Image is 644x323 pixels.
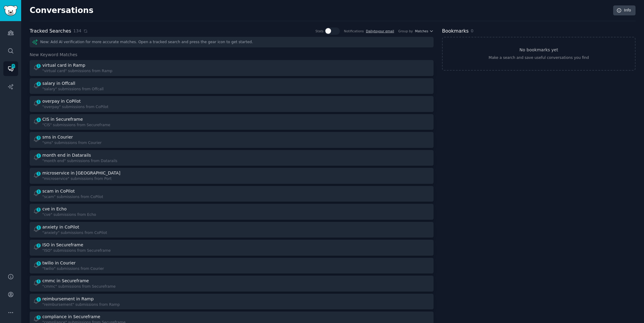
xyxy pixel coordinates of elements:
img: GummySearch logo [4,5,18,16]
a: 1CIS in Secureframe"CIS" submissions from Secureframe [30,114,434,130]
div: ISO in Secureframe [42,242,83,248]
span: 1 [36,64,41,68]
div: Group by [398,29,413,33]
div: "anxiety" submissions from CoPilot [42,230,107,236]
div: "overpay" submissions from CoPilot [42,104,109,110]
span: 1 [36,279,41,283]
div: overpay in CoPilot [42,98,81,104]
div: anxiety in CoPilot [42,224,79,230]
span: 1 [36,154,41,158]
div: microservice in [GEOGRAPHIC_DATA] [42,170,120,176]
span: 5 [36,261,41,266]
div: "microservice" submissions from Port [42,176,122,182]
div: "virtual card" submissions from Ramp [42,69,112,74]
div: Notifications [344,29,364,33]
span: Matches [415,29,428,33]
div: cve in Echo [42,206,67,212]
div: reimbursement in Ramp [42,296,94,302]
span: 1 [36,190,41,194]
div: "reimbursement" submissions from Ramp [42,302,120,308]
div: Make a search and save useful conversations you find [489,55,589,61]
span: 3 [36,136,41,140]
div: New: Add AI verification for more accurate matches. Open a tracked search and press the gear icon... [30,37,434,47]
span: 1 [36,297,41,302]
div: "cve" submissions from Echo [42,212,96,218]
span: 2 [36,82,41,86]
a: No bookmarks yetMake a search and save useful conversations you find [442,37,636,71]
div: "cmmc" submissions from Secureframe [42,284,115,289]
div: twilio in Courier [42,260,76,266]
span: 3 [36,315,41,319]
div: "CIS" submissions from Secureframe [42,123,110,128]
a: 2ISO in Secureframe"ISO" submissions from Secureframe [30,240,434,256]
a: 3sms in Courier"sms" submissions from Courier [30,132,434,148]
a: Dailytoyour email [366,29,394,33]
a: 1scam in CoPilot"scam" submissions from CoPilot [30,186,434,202]
a: 1anxiety in CoPilot"anxiety" submissions from CoPilot [30,222,434,238]
a: Info [613,5,636,16]
span: 473 [11,64,16,68]
div: "sms" submissions from Courier [42,140,102,146]
a: 473 [3,61,18,76]
a: 1virtual card in Ramp"virtual card" submissions from Ramp [30,60,434,76]
div: cmmc in Secureframe [42,278,89,284]
div: "ISO" submissions from Secureframe [42,248,111,254]
span: 2 [36,243,41,248]
div: Stats [315,29,324,33]
a: 1overpay in CoPilot"overpay" submissions from CoPilot [30,96,434,112]
div: CIS in Secureframe [42,116,83,123]
a: 1cve in Echo"cve" submissions from Echo [30,204,434,220]
div: "scam" submissions from CoPilot [42,194,103,200]
div: virtual card in Ramp [42,62,85,69]
div: "month end" submissions from Datarails [42,158,117,164]
a: 5twilio in Courier"twilio" submissions from Courier [30,258,434,274]
div: scam in CoPilot [42,188,75,194]
span: 1 [36,225,41,230]
span: New Keyword Matches [30,52,77,58]
span: 1 [36,171,41,176]
div: sms in Courier [42,134,73,140]
span: 1 [36,207,41,212]
a: 1microservice in [GEOGRAPHIC_DATA]"microservice" submissions from Port [30,168,434,184]
span: 0 [471,28,473,33]
a: 1reimbursement in Ramp"reimbursement" submissions from Ramp [30,294,434,310]
button: Matches [415,29,434,33]
div: "twilio" submissions from Courier [42,266,104,272]
span: 1 [36,100,41,104]
a: 2salary in Offcall"salary" submissions from Offcall [30,78,434,94]
span: 1 [36,118,41,122]
a: 1month end in Datarails"month end" submissions from Datarails [30,150,434,166]
a: 1cmmc in Secureframe"cmmc" submissions from Secureframe [30,276,434,292]
div: salary in Offcall [42,80,75,87]
h2: Tracked Searches [30,27,71,35]
div: month end in Datarails [42,152,91,158]
span: 134 [73,28,81,34]
div: compliance in Secureframe [42,314,100,320]
h2: Bookmarks [442,27,469,35]
h3: No bookmarks yet [519,47,558,53]
h2: Conversations [30,6,93,15]
div: "salary" submissions from Offcall [42,87,104,92]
